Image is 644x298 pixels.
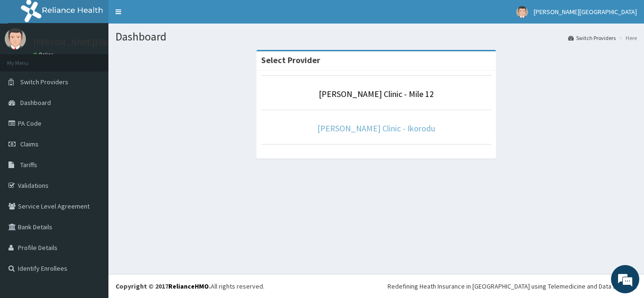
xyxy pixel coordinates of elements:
img: User Image [516,6,528,18]
strong: Select Provider [261,55,320,65]
div: Redefining Heath Insurance in [GEOGRAPHIC_DATA] using Telemedicine and Data Science! [388,282,637,291]
li: Here [617,34,637,42]
a: [PERSON_NAME] Clinic - Ikorodu [317,123,435,134]
span: Claims [20,140,39,148]
a: Switch Providers [568,34,616,42]
footer: All rights reserved. [108,274,644,298]
span: [PERSON_NAME][GEOGRAPHIC_DATA] [534,8,637,16]
span: Tariffs [20,161,37,169]
textarea: Type your message and hit 'Enter' [5,198,180,231]
div: Minimize live chat window [155,5,177,27]
span: Switch Providers [20,78,68,86]
a: [PERSON_NAME] Clinic - Mile 12 [319,89,434,99]
img: User Image [5,28,26,49]
div: Chat with us now [49,53,158,65]
a: RelianceHMO [168,282,209,290]
span: Dashboard [20,98,51,107]
strong: Copyright © 2017 . [116,282,211,290]
img: d_794563401_company_1708531726252_794563401 [17,47,38,71]
p: [PERSON_NAME][GEOGRAPHIC_DATA] [33,38,173,47]
a: Online [33,51,56,58]
h1: Dashboard [116,31,637,43]
span: We're online! [55,89,130,184]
